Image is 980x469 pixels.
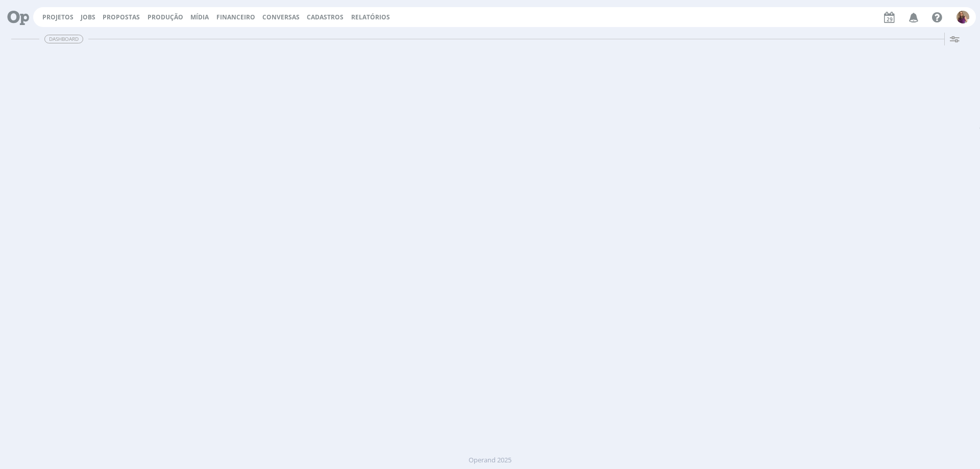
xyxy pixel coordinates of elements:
[81,13,95,21] a: Jobs
[351,13,390,21] a: Relatórios
[100,13,143,21] button: Propostas
[42,13,73,21] a: Projetos
[259,13,303,21] button: Conversas
[348,13,393,21] button: Relatórios
[190,13,209,21] a: Mídia
[144,13,186,21] button: Produção
[216,13,255,21] span: Financeiro
[44,35,83,43] span: Dashboard
[262,13,300,21] a: Conversas
[304,13,347,21] button: Cadastros
[213,13,258,21] button: Financeiro
[307,13,344,21] span: Cadastros
[148,13,183,21] a: Produção
[957,11,969,23] img: A
[956,8,970,26] button: A
[39,13,77,21] button: Projetos
[187,13,212,21] button: Mídia
[103,13,140,21] a: Propostas
[78,13,99,21] button: Jobs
